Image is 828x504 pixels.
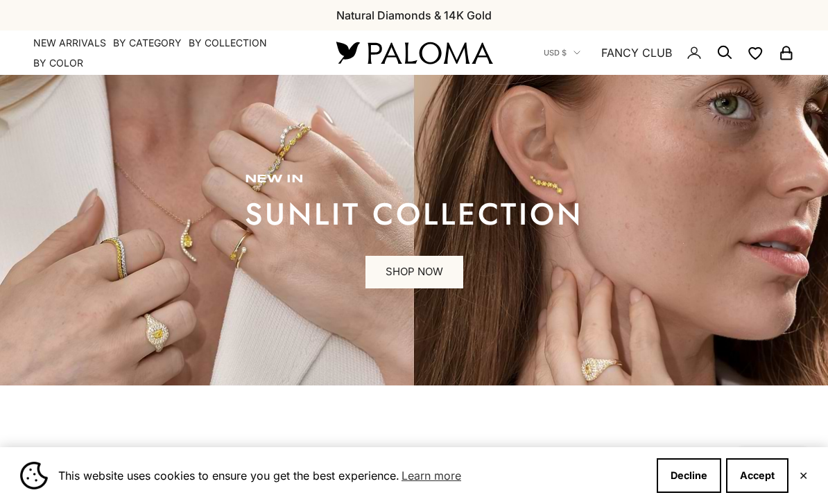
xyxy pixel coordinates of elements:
button: Close [799,471,808,480]
button: USD $ [544,46,580,59]
p: Natural Diamonds & 14K Gold [336,6,492,24]
a: Learn more [399,465,463,486]
summary: By Category [113,36,182,50]
nav: Primary navigation [33,36,303,70]
a: NEW ARRIVALS [33,36,106,50]
p: sunlit collection [245,200,583,228]
nav: Secondary navigation [544,31,795,75]
span: USD $ [544,46,567,59]
a: FANCY CLUB [601,44,672,62]
button: Decline [657,458,721,493]
summary: By Color [33,56,83,70]
summary: By Collection [189,36,267,50]
img: Cookie banner [20,462,48,489]
p: new in [245,173,583,186]
span: This website uses cookies to ensure you get the best experience. [58,465,646,486]
a: SHOP NOW [365,256,463,289]
button: Accept [726,458,788,493]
